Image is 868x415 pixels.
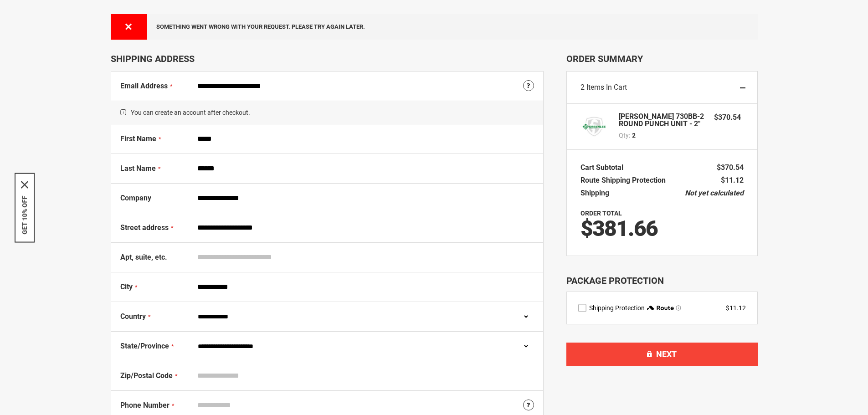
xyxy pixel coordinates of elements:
[21,181,28,188] button: Close
[120,312,146,321] span: Country
[685,189,744,197] span: Not yet calculated
[580,174,670,187] th: Route Shipping Protection
[120,82,168,90] span: Email Address
[580,83,585,92] span: 2
[120,223,169,232] span: Street address
[589,304,645,312] span: Shipping Protection
[580,210,622,217] strong: Order Total
[21,195,28,234] button: GET 10% OFF
[120,342,169,350] span: State/Province
[714,113,741,122] span: $370.54
[676,305,681,311] span: Learn more
[566,274,758,287] div: Package Protection
[632,131,636,140] span: 2
[120,401,169,410] span: Phone Number
[111,53,544,64] div: Shipping Address
[566,53,758,64] span: Order Summary
[156,23,749,31] div: Something went wrong with your request. Please try again later.
[578,303,746,313] div: route shipping protection selector element
[120,371,173,380] span: Zip/Postal Code
[566,343,758,366] button: Next
[580,113,608,140] img: GREENLEE 730BB-2 ROUND PUNCH UNIT - 2"
[586,83,627,92] span: Items in Cart
[580,215,657,241] span: $381.66
[726,303,746,313] div: $11.12
[111,101,543,124] span: You can create an account after checkout.
[120,253,167,261] span: Apt, suite, etc.
[21,181,28,188] svg: close icon
[120,164,156,173] span: Last Name
[120,134,156,143] span: First Name
[580,161,628,174] th: Cart Subtotal
[619,132,629,139] span: Qty
[656,349,677,359] span: Next
[721,176,744,184] span: $11.12
[120,282,133,291] span: City
[580,189,609,197] span: Shipping
[120,194,151,202] span: Company
[717,163,744,172] span: $370.54
[619,113,705,128] strong: [PERSON_NAME] 730BB-2 ROUND PUNCH UNIT - 2"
